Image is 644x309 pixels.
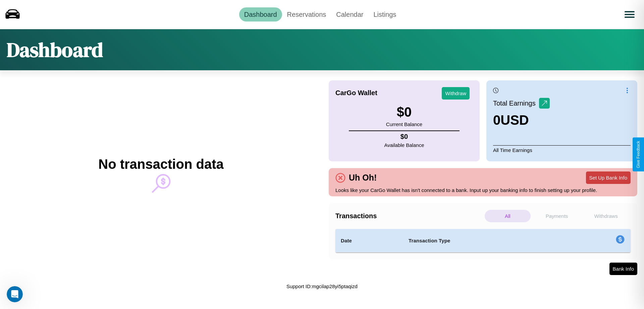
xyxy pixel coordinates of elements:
[286,282,358,291] p: Support ID: mgcilap28yi5ptaqizd
[386,105,422,120] h3: $ 0
[239,7,282,22] a: Dashboard
[485,210,531,222] p: All
[386,120,422,129] p: Current Balance
[493,113,550,128] h3: 0 USD
[493,145,631,155] p: All Time Earnings
[620,5,639,24] button: Open menu
[409,237,561,245] h4: Transaction Type
[368,7,401,22] a: Listings
[335,229,631,253] table: simple table
[609,263,637,275] button: Bank Info
[7,36,103,64] h1: Dashboard
[98,157,223,172] h2: No transaction data
[335,212,483,220] h4: Transactions
[583,210,629,222] p: Withdraws
[586,171,631,184] button: Set Up Bank Info
[341,237,398,245] h4: Date
[493,97,539,109] p: Total Earnings
[442,87,470,100] button: Withdraw
[331,7,368,22] a: Calendar
[335,89,377,97] h4: CarGo Wallet
[7,286,23,302] iframe: Intercom live chat
[335,186,631,195] p: Looks like your CarGo Wallet has isn't connected to a bank. Input up your banking info to finish ...
[345,173,380,183] h4: Uh Oh!
[636,141,641,168] div: Give Feedback
[534,210,580,222] p: Payments
[384,141,424,150] p: Available Balance
[282,7,331,22] a: Reservations
[384,133,424,141] h4: $ 0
